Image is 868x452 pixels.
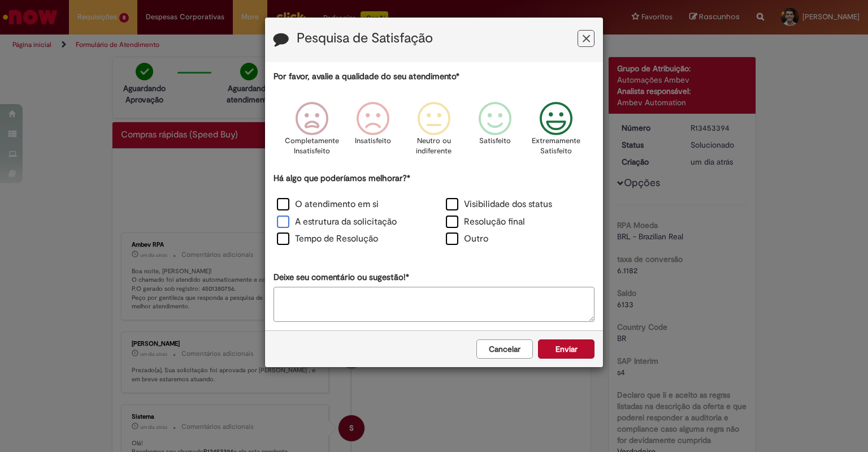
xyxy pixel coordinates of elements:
label: Outro [446,233,488,246]
p: Neutro ou indiferente [414,136,454,157]
label: Resolução final [446,216,525,229]
button: Cancelar [476,339,533,359]
label: Visibilidade dos status [446,198,552,211]
label: A estrutura da solicitação [277,216,397,229]
p: Insatisfeito [355,136,391,147]
label: Deixe seu comentário ou sugestão!* [274,272,409,283]
div: Há algo que poderíamos melhorar?* [274,173,594,249]
p: Completamente Insatisfeito [285,136,339,157]
div: Extremamente Satisfeito [527,93,585,171]
p: Extremamente Satisfeito [532,136,580,157]
div: Neutro ou indiferente [405,93,463,171]
p: Satisfeito [479,136,511,147]
button: Enviar [538,339,594,359]
div: Insatisfeito [344,93,402,171]
div: Satisfeito [466,93,524,171]
label: O atendimento em si [277,198,379,211]
label: Pesquisa de Satisfação [297,31,433,46]
label: Por favor, avalie a qualidade do seu atendimento* [274,71,459,83]
div: Completamente Insatisfeito [283,93,340,171]
label: Tempo de Resolução [277,233,378,246]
